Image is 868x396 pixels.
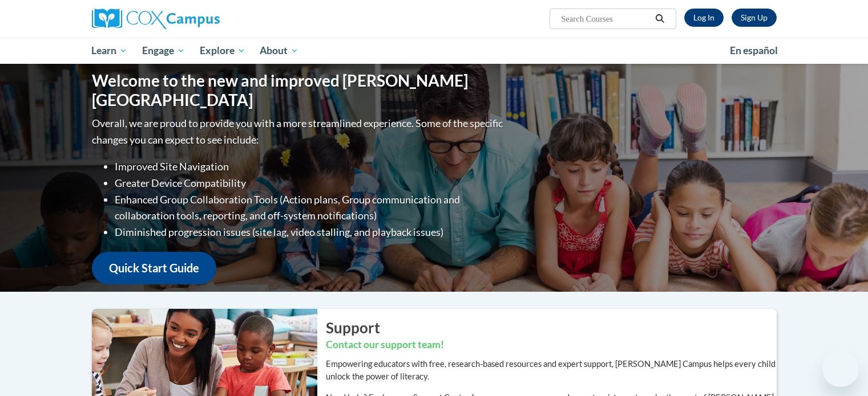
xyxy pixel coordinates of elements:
[722,39,785,63] a: En español
[75,38,794,64] div: Main menu
[92,71,506,109] h1: Welcome to the new and improved [PERSON_NAME][GEOGRAPHIC_DATA]
[326,338,777,352] h3: Contact our support team!
[92,115,506,148] p: Overall, we are proud to provide you with a more streamlined experience. Some of the specific cha...
[115,224,506,240] li: Diminished progression issues (site lag, video stalling, and playback issues)
[730,44,778,56] span: En español
[84,38,135,64] a: Learn
[91,44,127,58] span: Learn
[560,12,651,26] input: Search Courses
[252,38,306,64] a: About
[92,9,220,29] img: Cox Campus
[651,12,668,26] button: Search
[92,9,309,29] a: Cox Campus
[822,350,859,387] iframe: Button to launch messaging window
[115,158,506,175] li: Improved Site Navigation
[684,9,724,27] a: Log In
[732,9,777,27] a: Register
[92,252,216,284] a: Quick Start Guide
[200,44,245,58] span: Explore
[192,38,253,64] a: Explore
[115,175,506,191] li: Greater Device Compatibility
[260,44,298,58] span: About
[135,38,192,64] a: Engage
[326,358,777,383] p: Empowering educators with free, research-based resources and expert support, [PERSON_NAME] Campus...
[142,44,185,58] span: Engage
[115,191,506,224] li: Enhanced Group Collaboration Tools (Action plans, Group communication and collaboration tools, re...
[326,317,777,338] h2: Support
